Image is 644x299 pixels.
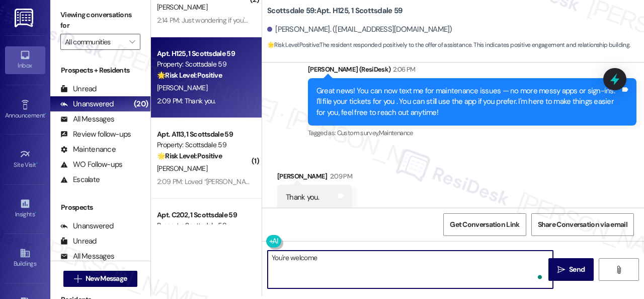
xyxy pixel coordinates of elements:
[267,41,319,49] strong: 🌟 Risk Level: Positive
[157,59,250,70] div: Property: Scottsdale 59
[450,219,519,230] span: Get Conversation Link
[157,48,250,59] div: Apt. H125, 1 Scottsdale 59
[157,16,381,25] div: 2:14 PM: Just wondering if you've received any updates about wall mounting?
[157,83,207,92] span: [PERSON_NAME]
[157,164,207,173] span: [PERSON_NAME]
[328,171,352,182] div: 2:09 PM
[131,96,150,112] div: (20)
[35,209,36,216] span: •
[5,195,45,222] a: Insights •
[615,266,622,274] i: 
[36,160,38,167] span: •
[557,266,565,274] i: 
[86,273,127,284] span: New Message
[548,258,594,281] button: Send
[267,40,630,50] span: : The resident responded positively to the offer of assistance. This indicates positive engagemen...
[60,99,114,109] div: Unanswered
[157,96,216,105] div: 2:09 PM: Thank you.
[267,6,403,16] b: Scottsdale 59: Apt. H125, 1 Scottsdale 59
[50,202,150,213] div: Prospects
[277,171,352,185] div: [PERSON_NAME]
[129,38,135,46] i: 
[157,129,250,140] div: Apt. A113, 1 Scottsdale 59
[60,84,97,94] div: Unread
[60,236,97,247] div: Unread
[531,213,634,236] button: Share Conversation via email
[268,251,553,288] textarea: To enrich screen reader interactions, please activate Accessibility in Grammarly extension settings
[157,71,222,80] strong: 🌟 Risk Level: Positive
[569,264,585,275] span: Send
[60,129,131,140] div: Review follow-ups
[60,221,114,231] div: Unanswered
[267,24,452,35] div: [PERSON_NAME]. ([EMAIL_ADDRESS][DOMAIN_NAME])
[63,271,138,287] button: New Message
[45,110,46,117] span: •
[74,275,82,283] i: 
[60,114,114,125] div: All Messages
[157,151,222,160] strong: 🌟 Risk Level: Positive
[60,251,114,262] div: All Messages
[5,46,45,74] a: Inbox
[157,210,250,220] div: Apt. C202, 1 Scottsdale 59
[337,129,379,137] span: Custom survey ,
[60,7,140,34] label: Viewing conversations for
[5,245,45,272] a: Buildings
[379,129,413,137] span: Maintenance
[5,146,45,173] a: Site Visit •
[538,219,627,230] span: Share Conversation via email
[60,174,100,185] div: Escalate
[157,3,207,12] span: [PERSON_NAME]
[390,64,415,75] div: 2:06 PM
[65,34,124,50] input: All communities
[50,65,150,76] div: Prospects + Residents
[443,213,526,236] button: Get Conversation Link
[15,9,35,27] img: ResiDesk Logo
[286,192,319,203] div: Thank you.
[308,64,636,78] div: [PERSON_NAME] (ResiDesk)
[60,159,122,170] div: WO Follow-ups
[308,126,636,140] div: Tagged as:
[316,86,620,118] div: Great news! You can now text me for maintenance issues — no more messy apps or sign-ins. I'll fil...
[60,144,116,155] div: Maintenance
[157,220,250,231] div: Property: Scottsdale 59
[157,140,250,150] div: Property: Scottsdale 59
